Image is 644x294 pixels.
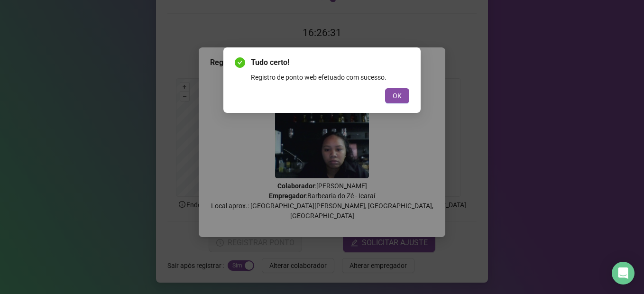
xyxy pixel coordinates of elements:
div: Registro de ponto web efetuado com sucesso. [251,72,409,83]
div: Open Intercom Messenger [612,262,635,285]
span: Tudo certo! [251,57,409,68]
span: check-circle [235,57,245,68]
button: OK [385,88,409,103]
span: OK [393,91,402,101]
